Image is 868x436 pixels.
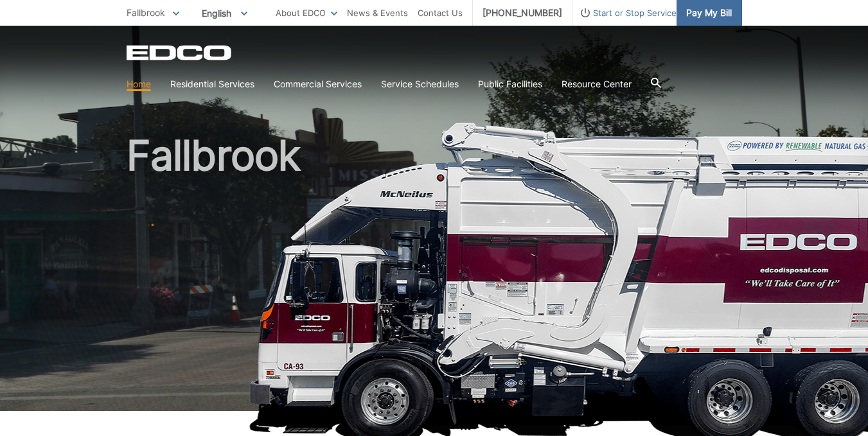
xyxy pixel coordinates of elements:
a: Commercial Services [274,77,362,91]
a: Public Facilities [478,77,542,91]
span: English [192,3,257,24]
span: Fallbrook [127,7,165,18]
a: EDCD logo. Return to the homepage. [127,45,233,60]
span: Pay My Bill [686,6,732,20]
a: Contact Us [418,6,463,20]
a: News & Events [347,6,408,20]
a: Residential Services [170,77,254,91]
h1: Fallbrook [127,135,742,417]
a: Home [127,77,151,91]
a: Resource Center [562,77,632,91]
a: Service Schedules [381,77,459,91]
a: About EDCO [276,6,337,20]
